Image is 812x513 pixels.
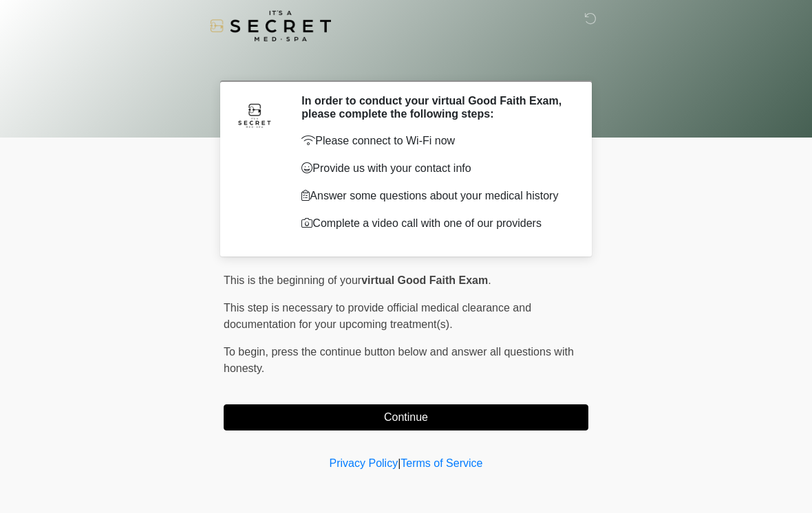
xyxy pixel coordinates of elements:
[224,274,361,286] span: This is the beginning of your
[210,10,331,41] img: It's A Secret Med Spa Logo
[224,346,271,358] span: To begin,
[400,457,482,469] a: Terms of Service
[361,274,488,286] strong: virtual Good Faith Exam
[224,404,588,430] button: Continue
[224,302,531,330] span: This step is necessary to provide official medical clearance and documentation for your upcoming ...
[301,133,568,149] p: Please connect to Wi-Fi now
[234,94,275,135] img: Agent Avatar
[301,188,568,204] p: Answer some questions about your medical history
[301,215,568,232] p: Complete a video call with one of our providers
[224,346,574,374] span: press the continue button below and answer all questions with honesty.
[488,274,491,286] span: .
[330,457,398,469] a: Privacy Policy
[398,457,400,469] a: |
[301,160,568,177] p: Provide us with your contact info
[213,50,599,75] h1: ‎ ‎
[301,94,568,120] h2: In order to conduct your virtual Good Faith Exam, please complete the following steps:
